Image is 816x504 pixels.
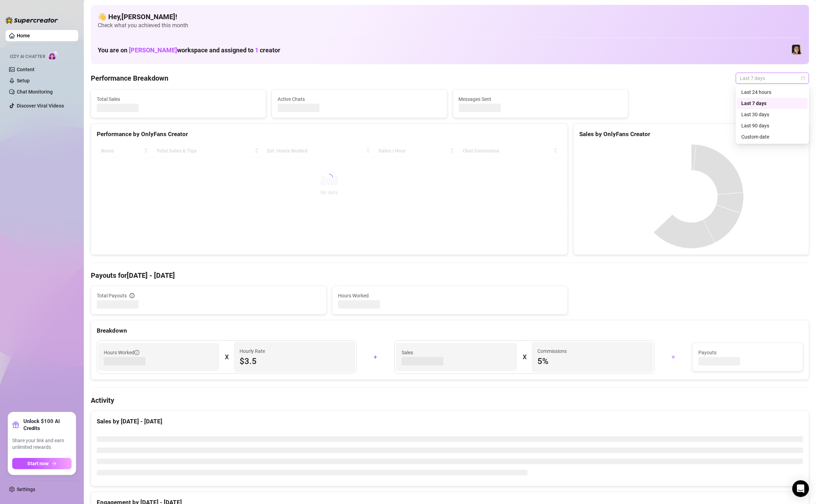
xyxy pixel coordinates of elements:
[17,89,53,95] a: Chat Monitoring
[737,120,808,131] div: Last 90 days
[91,395,809,405] h4: Activity
[737,131,808,142] div: Custom date
[523,351,526,363] div: X
[737,98,808,109] div: Last 7 days
[741,99,803,107] div: Last 7 days
[130,293,134,298] span: info-circle
[98,12,802,22] h4: 👋 Hey, [PERSON_NAME] !
[792,45,802,54] img: Luna
[255,46,258,54] span: 1
[324,172,334,182] span: loading
[12,421,19,428] span: gift
[659,351,688,363] div: =
[98,46,280,54] h1: You are on workspace and assigned to creator
[579,129,803,139] div: Sales by OnlyFans Creator
[91,270,809,280] h4: Payouts for [DATE] - [DATE]
[129,46,177,54] span: [PERSON_NAME]
[17,33,30,38] a: Home
[278,95,441,103] span: Active Chats
[97,417,803,426] div: Sales by [DATE] - [DATE]
[97,129,562,139] div: Performance by OnlyFans Creator
[737,109,808,120] div: Last 30 days
[537,347,567,355] article: Commissions
[741,111,803,118] div: Last 30 days
[17,103,64,109] a: Discover Viral Videos
[17,67,35,72] a: Content
[12,437,72,451] span: Share your link and earn unlimited rewards
[402,349,512,356] span: Sales
[338,292,562,299] span: Hours Worked
[12,458,72,469] button: Start nowarrow-right
[10,53,45,60] span: Izzy AI Chatter
[23,418,72,432] strong: Unlock $100 AI Credits
[97,95,260,103] span: Total Sales
[792,480,809,497] div: Open Intercom Messenger
[240,347,265,355] article: Hourly Rate
[134,350,139,355] span: info-circle
[741,122,803,129] div: Last 90 days
[97,292,127,299] span: Total Payouts
[6,17,58,24] img: logo-BBDzfeDw.svg
[459,95,622,103] span: Messages Sent
[17,487,35,492] a: Settings
[361,351,390,363] div: +
[801,76,805,80] span: calendar
[48,51,59,61] img: AI Chatter
[225,351,228,363] div: X
[737,87,808,98] div: Last 24 hours
[537,356,647,367] span: 5 %
[740,73,805,83] span: Last 7 days
[97,326,803,335] div: Breakdown
[52,461,57,466] span: arrow-right
[98,22,802,29] span: Check what you achieved this month
[741,133,803,141] div: Custom date
[28,461,49,466] span: Start now
[17,78,30,83] a: Setup
[91,73,168,83] h4: Performance Breakdown
[104,349,139,356] span: Hours Worked
[240,356,350,367] span: $3.5
[741,88,803,96] div: Last 24 hours
[698,349,797,356] span: Payouts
